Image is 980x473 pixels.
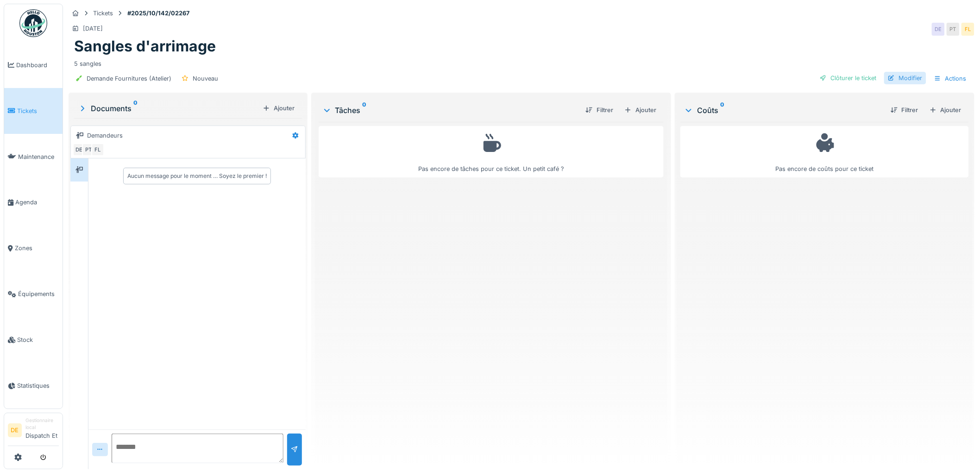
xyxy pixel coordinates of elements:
[4,134,63,180] a: Maintenance
[4,363,63,409] a: Statistiques
[947,23,960,36] div: PT
[325,130,658,173] div: Pas encore de tâches pour ce ticket. Un petit café ?
[87,131,123,140] div: Demandeurs
[93,9,113,18] div: Tickets
[887,104,922,116] div: Filtrer
[4,317,63,363] a: Stock
[18,152,59,161] span: Maintenance
[17,335,59,344] span: Stock
[932,23,945,36] div: DE
[816,72,880,84] div: Clôturer le ticket
[127,172,267,180] div: Aucun message pour le moment … Soyez le premier !
[4,271,63,317] a: Équipements
[16,61,59,69] span: Dashboard
[8,423,22,437] li: DE
[961,23,974,36] div: FL
[193,74,218,83] div: Nouveau
[930,72,971,85] div: Actions
[621,104,660,116] div: Ajouter
[17,381,59,390] span: Statistiques
[15,198,59,207] span: Agenda
[720,105,724,116] sup: 0
[124,9,193,18] strong: #2025/10/142/02267
[15,244,59,252] span: Zones
[884,72,926,84] div: Modifier
[18,290,59,298] span: Équipements
[259,102,298,114] div: Ajouter
[4,42,63,88] a: Dashboard
[133,103,138,114] sup: 0
[684,105,883,116] div: Coûts
[25,417,59,431] div: Gestionnaire local
[74,38,216,55] h1: Sangles d'arrimage
[8,417,59,446] a: DE Gestionnaire localDispatch Et
[17,107,59,115] span: Tickets
[686,130,963,173] div: Pas encore de coûts pour ce ticket
[926,104,965,116] div: Ajouter
[87,74,171,83] div: Demande Fournitures (Atelier)
[74,56,969,68] div: 5 sangles
[25,417,59,444] li: Dispatch Et
[82,143,95,156] div: PT
[4,88,63,134] a: Tickets
[582,104,617,116] div: Filtrer
[322,105,578,116] div: Tâches
[91,143,104,156] div: FL
[4,226,63,271] a: Zones
[4,180,63,226] a: Agenda
[78,103,259,114] div: Documents
[19,9,47,37] img: Badge_color-CXgf-gQk.svg
[73,143,86,156] div: DE
[363,105,367,116] sup: 0
[83,24,103,33] div: [DATE]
